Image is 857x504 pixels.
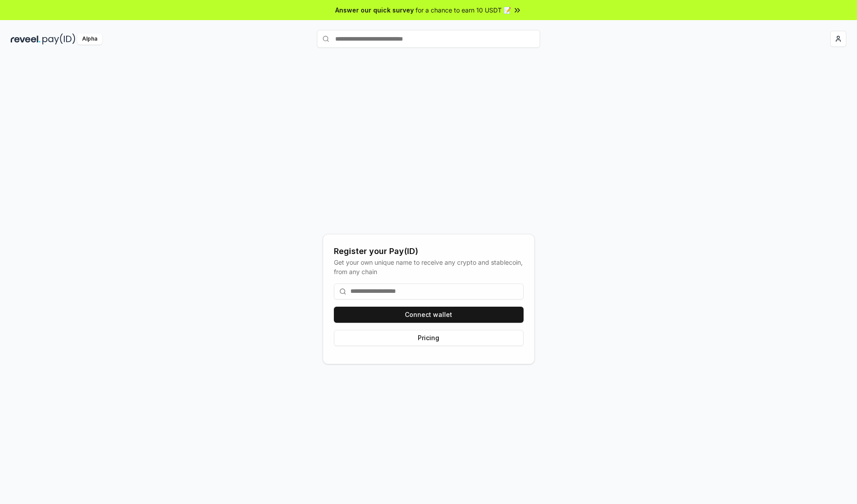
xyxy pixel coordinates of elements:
span: for a chance to earn 10 USDT 📝 [416,5,511,15]
img: pay_id [42,33,75,45]
div: Alpha [77,33,102,45]
span: Answer our quick survey [335,5,414,15]
img: reveel_dark [11,33,41,45]
div: Register your Pay(ID) [334,245,524,258]
button: Pricing [334,330,524,346]
button: Connect wallet [334,307,524,323]
div: Get your own unique name to receive any crypto and stablecoin, from any chain [334,258,524,276]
